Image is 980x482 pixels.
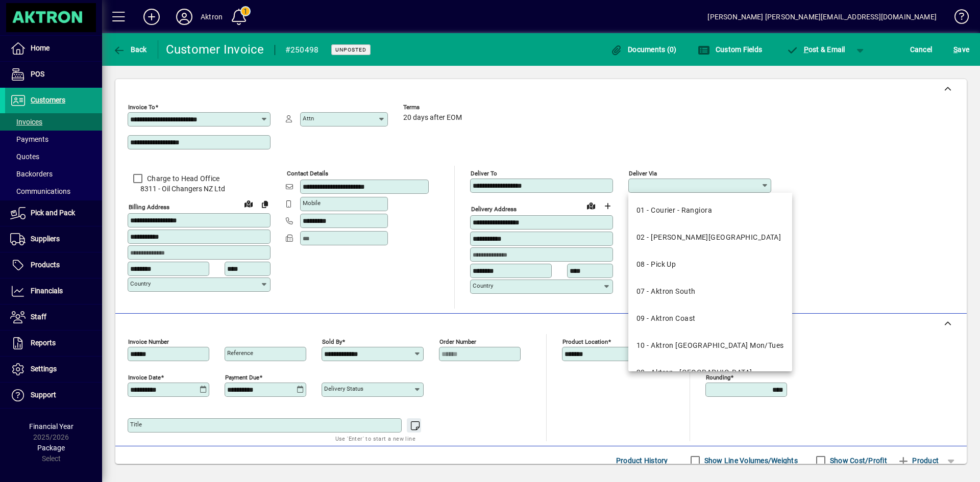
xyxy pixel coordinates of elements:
mat-label: Country [130,280,151,287]
div: 02 - [PERSON_NAME][GEOGRAPHIC_DATA] [636,232,781,243]
a: Knowledge Base [947,2,967,35]
mat-option: 01 - Courier - Rangiora [628,197,792,224]
a: Products [5,252,102,278]
span: Staff [31,313,46,321]
span: Back [113,45,147,54]
span: Cancel [910,41,933,58]
a: Staff [5,305,102,330]
a: View on map [583,197,599,214]
mat-label: Payment due [225,374,259,381]
span: Terms [403,104,464,111]
mat-label: Product location [562,338,608,345]
div: Aktron [201,9,223,25]
span: Custom Fields [698,45,762,54]
span: Communications [10,187,70,195]
span: 8311 - Oil Changers NZ Ltd [128,184,271,194]
button: Save [951,40,972,59]
mat-label: Rounding [706,374,730,381]
button: Post & Email [781,40,850,59]
a: Pick and Pack [5,200,102,226]
mat-label: Title [130,421,142,428]
mat-label: Attn [303,115,314,122]
span: Product [897,452,939,469]
span: Quotes [10,153,39,161]
a: Quotes [5,148,102,165]
div: 20 - Aktron - [GEOGRAPHIC_DATA] [636,367,752,378]
button: Custom Fields [695,40,765,59]
span: Financials [31,287,63,295]
label: Show Cost/Profit [828,455,887,466]
mat-label: Invoice date [128,374,161,381]
mat-option: 10 - Aktron North Island Mon/Tues [628,332,792,359]
a: Invoices [5,113,102,131]
div: 09 - Aktron Coast [636,313,695,324]
app-page-header-button: Back [102,40,158,59]
div: Customer Invoice [166,41,264,58]
span: Settings [31,365,57,373]
label: Show Line Volumes/Weights [702,455,798,466]
mat-option: 07 - Aktron South [628,278,792,305]
a: View on map [240,195,257,212]
span: Package [37,444,65,452]
span: POS [31,70,44,78]
mat-label: Delivery status [324,385,363,392]
mat-label: Reference [227,349,253,357]
a: Home [5,36,102,61]
div: 10 - Aktron [GEOGRAPHIC_DATA] Mon/Tues [636,340,784,351]
mat-label: Invoice To [128,104,155,111]
button: Profile [168,8,201,26]
span: Invoices [10,118,42,126]
span: Financial Year [29,422,73,430]
span: Products [31,261,60,269]
span: ost & Email [786,45,845,54]
a: POS [5,62,102,87]
a: Support [5,383,102,408]
mat-label: Country [473,282,493,289]
a: Settings [5,357,102,382]
span: S [953,45,958,54]
span: Customers [31,96,65,104]
mat-option: 08 - Pick Up [628,251,792,278]
mat-option: 02 - Courier - Hamilton [628,224,792,251]
span: Unposted [335,46,366,53]
div: 07 - Aktron South [636,286,695,297]
mat-label: Order number [439,338,476,345]
button: Add [135,8,168,26]
mat-option: 09 - Aktron Coast [628,305,792,332]
a: Backorders [5,165,102,183]
div: 08 - Pick Up [636,259,676,270]
a: Communications [5,183,102,200]
span: Payments [10,135,48,143]
div: [PERSON_NAME] [PERSON_NAME][EMAIL_ADDRESS][DOMAIN_NAME] [707,9,937,25]
button: Back [110,40,150,59]
span: 20 days after EOM [403,114,462,122]
mat-label: Sold by [322,338,342,345]
span: Home [31,44,50,52]
span: P [804,45,808,54]
a: Payments [5,131,102,148]
a: Reports [5,331,102,356]
mat-hint: Use 'Enter' to start a new line [335,433,415,444]
span: Pick and Pack [31,209,75,217]
span: Support [31,391,56,399]
mat-option: 20 - Aktron - Auckland [628,359,792,386]
span: Documents (0) [610,45,677,54]
mat-label: Deliver via [629,170,657,177]
mat-label: Deliver To [471,170,497,177]
span: Product History [616,452,668,469]
span: Suppliers [31,235,60,243]
button: Product [892,451,944,470]
label: Charge to Head Office [145,173,219,184]
span: Reports [31,339,56,347]
div: 01 - Courier - Rangiora [636,205,712,216]
button: Cancel [908,40,935,59]
span: Backorders [10,170,53,178]
button: Choose address [599,198,616,214]
button: Copy to Delivery address [257,196,273,212]
a: Financials [5,278,102,304]
a: Suppliers [5,226,102,252]
button: Documents (0) [608,40,679,59]
mat-label: Invoice number [128,338,169,345]
span: ave [953,41,969,58]
button: Product History [612,451,672,470]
